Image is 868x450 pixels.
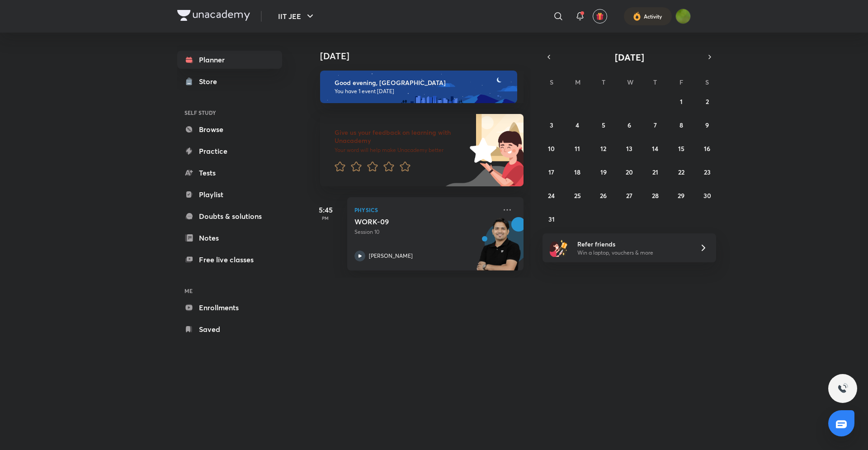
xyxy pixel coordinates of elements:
[177,207,282,225] a: Doubts & solutions
[648,141,662,156] button: August 14, 2025
[273,7,321,25] button: IIT JEE
[706,97,709,106] abbr: August 2, 2025
[596,12,604,20] img: avatar
[354,204,496,215] p: Physics
[654,121,657,129] abbr: August 7, 2025
[674,165,689,179] button: August 22, 2025
[335,79,509,87] h6: Good evening, [GEOGRAPHIC_DATA]
[575,144,580,153] abbr: August 11, 2025
[596,118,611,132] button: August 5, 2025
[622,165,637,179] button: August 20, 2025
[703,191,711,200] abbr: August 30, 2025
[679,78,683,86] abbr: Friday
[177,120,282,138] a: Browse
[705,121,709,129] abbr: August 9, 2025
[574,168,580,176] abbr: August 18, 2025
[675,9,691,24] img: Eeshan Chandrawanshi
[177,320,282,338] a: Saved
[653,78,657,86] abbr: Thursday
[700,118,714,132] button: August 9, 2025
[335,88,509,95] p: You have 1 event [DATE]
[544,118,559,132] button: August 3, 2025
[626,168,633,176] abbr: August 20, 2025
[700,188,714,203] button: August 30, 2025
[652,168,658,176] abbr: August 21, 2025
[600,191,607,200] abbr: August 26, 2025
[615,51,644,63] span: [DATE]
[544,141,559,156] button: August 10, 2025
[648,188,662,203] button: August 28, 2025
[354,217,467,226] h5: WORK-09
[596,188,611,203] button: August 26, 2025
[439,114,524,186] img: feedback_image
[652,191,659,200] abbr: August 28, 2025
[544,188,559,203] button: August 24, 2025
[680,97,683,106] abbr: August 1, 2025
[602,78,605,86] abbr: Tuesday
[700,165,714,179] button: August 23, 2025
[574,191,581,200] abbr: August 25, 2025
[674,188,689,203] button: August 29, 2025
[177,142,282,160] a: Practice
[704,168,711,176] abbr: August 23, 2025
[837,383,848,394] img: ttu
[177,283,282,298] h6: ME
[627,78,633,86] abbr: Wednesday
[555,51,703,63] button: [DATE]
[577,249,689,257] p: Win a laptop, vouchers & more
[335,128,467,145] h6: Give us your feedback on learning with Unacademy
[596,141,611,156] button: August 12, 2025
[678,168,684,176] abbr: August 22, 2025
[679,121,683,129] abbr: August 8, 2025
[335,147,467,154] p: Your word will help make Unacademy better
[320,71,517,103] img: evening
[177,164,282,182] a: Tests
[544,212,559,226] button: August 31, 2025
[626,144,632,153] abbr: August 13, 2025
[548,215,555,223] abbr: August 31, 2025
[354,228,496,236] p: Session 10
[596,165,611,179] button: August 19, 2025
[550,78,553,86] abbr: Sunday
[548,191,555,200] abbr: August 24, 2025
[544,165,559,179] button: August 17, 2025
[674,94,689,109] button: August 1, 2025
[550,239,568,257] img: referral
[548,144,555,153] abbr: August 10, 2025
[474,217,524,279] img: unacademy
[177,298,282,317] a: Enrollments
[704,144,710,153] abbr: August 16, 2025
[177,10,250,23] a: Company Logo
[570,141,585,156] button: August 11, 2025
[622,141,637,156] button: August 13, 2025
[570,118,585,132] button: August 4, 2025
[622,188,637,203] button: August 27, 2025
[548,168,554,176] abbr: August 17, 2025
[177,251,282,269] a: Free live classes
[648,118,662,132] button: August 7, 2025
[648,165,662,179] button: August 21, 2025
[622,118,637,132] button: August 6, 2025
[575,78,580,86] abbr: Monday
[705,78,709,86] abbr: Saturday
[700,94,714,109] button: August 2, 2025
[320,51,533,62] h4: [DATE]
[600,168,607,176] abbr: August 19, 2025
[177,229,282,247] a: Notes
[652,144,658,153] abbr: August 14, 2025
[674,118,689,132] button: August 8, 2025
[678,144,684,153] abbr: August 15, 2025
[627,121,631,129] abbr: August 6, 2025
[369,252,413,260] p: [PERSON_NAME]
[576,121,579,129] abbr: August 4, 2025
[633,11,641,22] img: activity
[570,188,585,203] button: August 25, 2025
[307,204,344,215] h5: 5:45
[600,144,606,153] abbr: August 12, 2025
[674,141,689,156] button: August 15, 2025
[199,76,222,87] div: Store
[177,185,282,204] a: Playlist
[626,191,632,200] abbr: August 27, 2025
[177,51,282,69] a: Planner
[700,141,714,156] button: August 16, 2025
